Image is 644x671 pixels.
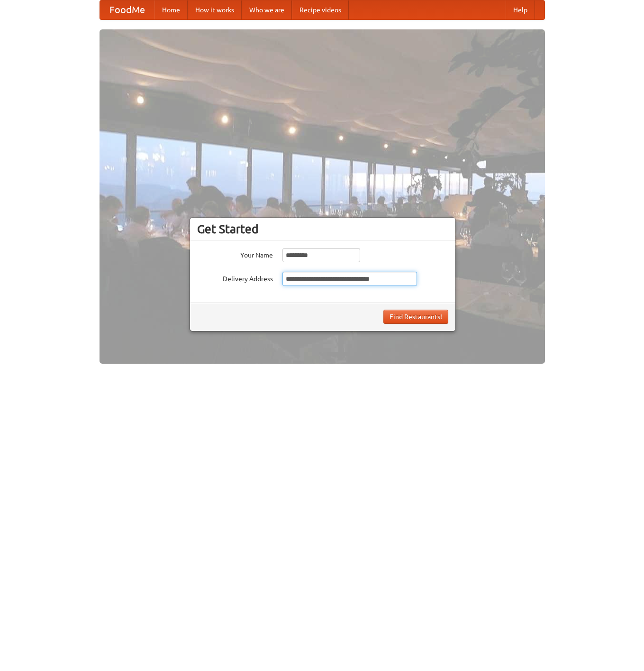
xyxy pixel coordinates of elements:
a: Who we are [242,0,292,19]
a: Home [154,0,188,19]
a: Recipe videos [292,0,349,19]
label: Delivery Address [197,272,273,284]
a: Help [506,0,535,19]
a: FoodMe [100,0,154,19]
h3: Get Started [197,222,448,236]
a: How it works [188,0,242,19]
label: Your Name [197,248,273,260]
button: Find Restaurants! [383,310,448,324]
